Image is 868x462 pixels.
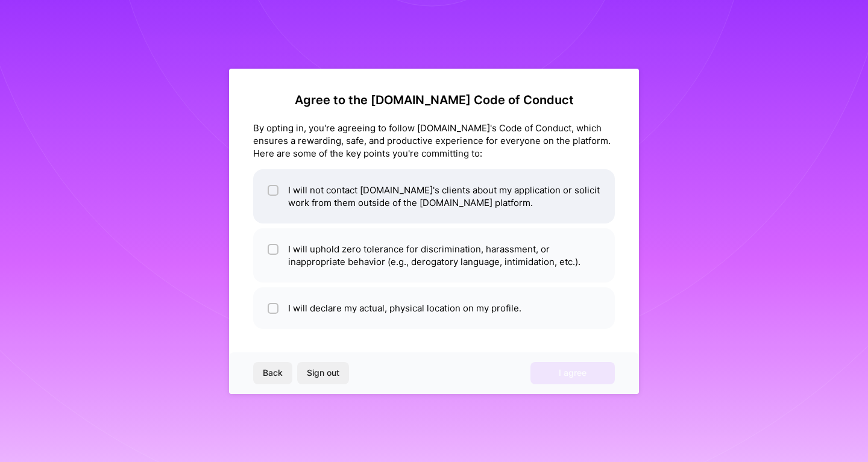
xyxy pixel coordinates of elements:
button: Sign out [297,362,349,384]
button: Back [253,362,292,384]
div: By opting in, you're agreeing to follow [DOMAIN_NAME]'s Code of Conduct, which ensures a rewardin... [253,122,615,160]
span: Sign out [307,367,339,379]
li: I will declare my actual, physical location on my profile. [253,287,615,329]
li: I will uphold zero tolerance for discrimination, harassment, or inappropriate behavior (e.g., der... [253,228,615,283]
li: I will not contact [DOMAIN_NAME]'s clients about my application or solicit work from them outside... [253,169,615,223]
span: Back [263,367,283,379]
h2: Agree to the [DOMAIN_NAME] Code of Conduct [253,93,615,107]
